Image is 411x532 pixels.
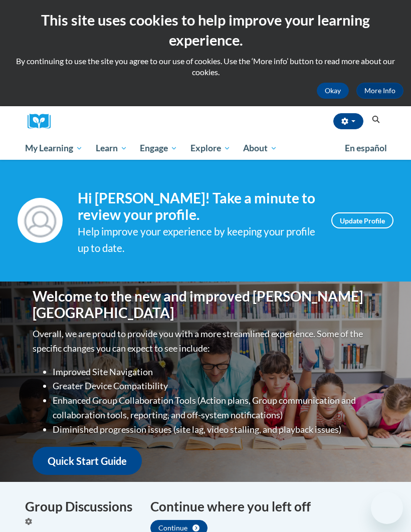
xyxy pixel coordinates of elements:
a: Update Profile [331,212,393,228]
iframe: Button to launch messaging window [371,492,403,524]
img: Logo brand [28,114,58,129]
p: By continuing to use the site you agree to our use of cookies. Use the ‘More info’ button to read... [8,56,403,78]
li: Enhanced Group Collaboration Tools (Action plans, Group communication and collaboration tools, re... [53,393,378,422]
h4: Hi [PERSON_NAME]! Take a minute to review your profile. [78,190,316,223]
a: Explore [184,137,237,160]
img: Profile Image [18,198,63,243]
div: Main menu [18,137,393,160]
a: About [237,137,284,160]
a: My Learning [19,137,89,160]
a: Cox Campus [28,114,58,129]
a: Learn [89,137,134,160]
span: Learn [96,142,127,154]
button: Account Settings [333,113,363,129]
h2: This site uses cookies to help improve your learning experience. [8,10,403,51]
a: Engage [133,137,184,160]
button: Okay [317,83,349,99]
a: En español [338,138,393,159]
span: Explore [190,142,231,154]
span: My Learning [25,142,83,154]
h4: Group Discussions [25,497,135,516]
span: Engage [140,142,177,154]
span: About [243,142,277,154]
h4: Continue where you left off [150,497,386,516]
div: Help improve your experience by keeping your profile up to date. [78,223,316,256]
button: Search [368,114,383,126]
span: En español [345,143,387,153]
a: More Info [356,83,403,99]
a: Quick Start Guide [33,447,142,475]
li: Diminished progression issues (site lag, video stalling, and playback issues) [53,422,378,437]
li: Improved Site Navigation [53,365,378,379]
li: Greater Device Compatibility [53,379,378,393]
p: Overall, we are proud to provide you with a more streamlined experience. Some of the specific cha... [33,327,378,356]
h1: Welcome to the new and improved [PERSON_NAME][GEOGRAPHIC_DATA] [33,288,378,322]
